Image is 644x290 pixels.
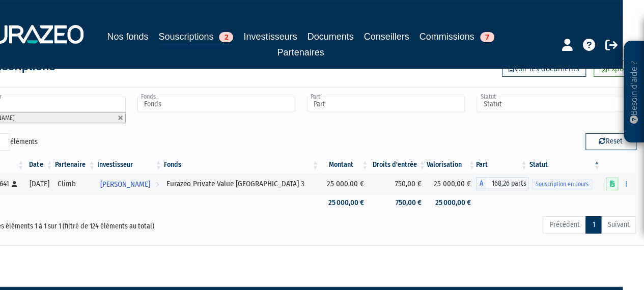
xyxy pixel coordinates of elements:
[628,46,640,138] p: Besoin d'aide ?
[163,156,320,173] th: Fonds: activer pour trier la colonne par ordre croissant
[54,156,96,173] th: Partenaire: activer pour trier la colonne par ordre croissant
[158,30,233,45] a: Souscriptions2
[476,177,486,190] span: A
[320,156,369,173] th: Montant: activer pour trier la colonne par ordre croissant
[585,133,636,150] button: Reset
[96,173,163,194] a: [PERSON_NAME]
[585,216,601,234] a: 1
[364,30,409,44] a: Conseillers
[476,156,528,173] th: Part: activer pour trier la colonne par ordre croissant
[419,30,494,44] a: Commissions7
[277,45,324,60] a: Partenaires
[12,181,17,187] i: [Français] Personne physique
[369,194,426,212] td: 750,00 €
[369,173,426,194] td: 750,00 €
[166,179,316,189] div: Eurazeo Private Value [GEOGRAPHIC_DATA] 3
[307,30,354,44] a: Documents
[502,61,586,77] a: Voir les documents
[320,194,369,212] td: 25 000,00 €
[528,156,601,173] th: Statut : activer pour trier la colonne par ordre d&eacute;croissant
[486,177,528,190] span: 168,26 parts
[320,173,369,194] td: 25 000,00 €
[155,175,159,194] i: Voir l'investisseur
[427,194,476,212] td: 25 000,00 €
[427,156,476,173] th: Valorisation: activer pour trier la colonne par ordre croissant
[369,156,426,173] th: Droits d'entrée: activer pour trier la colonne par ordre croissant
[243,30,297,44] a: Investisseurs
[54,173,96,194] td: Climb
[219,32,233,42] span: 2
[25,156,53,173] th: Date: activer pour trier la colonne par ordre croissant
[100,175,150,194] span: [PERSON_NAME]
[480,32,494,42] span: 7
[29,179,50,189] div: [DATE]
[427,173,476,194] td: 25 000,00 €
[532,180,592,189] span: Souscription en cours
[96,156,163,173] th: Investisseur: activer pour trier la colonne par ordre croissant
[476,177,528,190] div: A - Eurazeo Private Value Europe 3
[107,30,148,44] a: Nos fonds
